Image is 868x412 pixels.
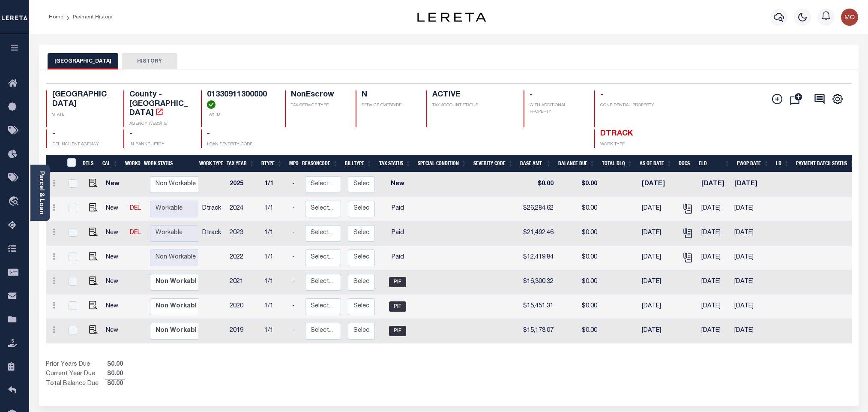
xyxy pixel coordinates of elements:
th: As of Date: activate to sort column ascending [636,155,676,172]
td: [DATE] [731,197,770,221]
td: 2019 [226,319,261,343]
span: DTRACK [600,130,633,138]
td: Paid [378,197,417,221]
td: [DATE] [698,221,731,246]
span: - [129,130,132,138]
p: CONFIDENTIAL PROPERTY [600,102,661,109]
td: $0.00 [557,172,601,197]
td: [DATE] [698,246,731,270]
p: SERVICE OVERRIDE [362,102,416,109]
p: TAX ID [207,112,275,118]
h4: [GEOGRAPHIC_DATA] [52,90,114,109]
td: 1/1 [261,319,289,343]
td: Prior Years Due [46,360,105,370]
p: TAX ACCOUNT STATUS [432,102,514,109]
td: 1/1 [261,172,289,197]
td: 2021 [226,270,261,295]
td: - [289,319,302,343]
td: 1/1 [261,197,289,221]
h4: County - [GEOGRAPHIC_DATA] [129,90,191,118]
th: Balance Due: activate to sort column ascending [555,155,599,172]
td: New [102,221,126,246]
th: DTLS [79,155,99,172]
span: PIF [389,301,406,312]
th: MPO [286,155,299,172]
td: [DATE] [731,221,770,246]
p: LOAN SEVERITY CODE [207,141,275,148]
td: [DATE] [698,319,731,343]
th: Total DLQ: activate to sort column ascending [599,155,636,172]
th: Special Condition: activate to sort column ascending [414,155,470,172]
td: [DATE] [638,172,677,197]
td: $0.00 [557,319,601,343]
h4: N [362,90,416,100]
td: $15,451.31 [520,295,557,319]
td: - [289,172,302,197]
td: $21,492.46 [520,221,557,246]
td: New [102,197,126,221]
td: [DATE] [638,295,677,319]
p: TAX SERVICE TYPE [291,102,345,109]
th: ReasonCode: activate to sort column ascending [299,155,341,172]
td: [DATE] [698,270,731,295]
h4: NonEscrow [291,90,345,100]
td: 1/1 [261,295,289,319]
span: - [52,130,55,138]
td: - [289,270,302,295]
th: RType: activate to sort column ascending [258,155,286,172]
th: &nbsp;&nbsp;&nbsp;&nbsp;&nbsp;&nbsp;&nbsp;&nbsp;&nbsp;&nbsp; [46,155,62,172]
td: [DATE] [698,197,731,221]
p: WORK TYPE [600,141,661,148]
a: Parcel & Loan [38,171,44,214]
td: $15,173.07 [520,319,557,343]
td: $0.00 [557,270,601,295]
td: 1/1 [261,270,289,295]
td: Dtrack [199,197,226,221]
td: Paid [378,246,417,270]
h4: 01330911300000 [207,90,275,109]
td: 1/1 [261,246,289,270]
td: $0.00 [557,221,601,246]
span: - [600,91,603,99]
th: LD: activate to sort column ascending [772,155,793,172]
p: DELINQUENT AGENCY [52,141,114,148]
th: Work Status [141,155,198,172]
th: Severity Code: activate to sort column ascending [470,155,517,172]
td: 1/1 [261,221,289,246]
td: $0.00 [557,295,601,319]
td: Paid [378,221,417,246]
td: 2020 [226,295,261,319]
span: PIF [389,326,406,336]
td: New [102,246,126,270]
td: New [102,319,126,343]
th: BillType: activate to sort column ascending [341,155,375,172]
button: [GEOGRAPHIC_DATA] [48,53,118,69]
td: [DATE] [638,246,677,270]
p: IN BANKRUPTCY [129,141,191,148]
a: DEL [130,205,141,211]
td: 2023 [226,221,261,246]
td: 2025 [226,172,261,197]
th: PWOP Date: activate to sort column ascending [733,155,773,172]
p: STATE [52,112,114,118]
td: [DATE] [638,270,677,295]
td: [DATE] [731,246,770,270]
td: $12,419.84 [520,246,557,270]
span: $0.00 [105,360,125,370]
td: - [289,246,302,270]
th: Base Amt: activate to sort column ascending [517,155,555,172]
td: [DATE] [731,295,770,319]
span: - [530,91,533,99]
td: Dtrack [199,221,226,246]
span: - [207,130,210,138]
th: Tax Year: activate to sort column ascending [223,155,258,172]
span: $0.00 [105,379,125,389]
td: [DATE] [731,319,770,343]
p: AGENCY WEBSITE [129,121,191,127]
p: WITH ADDITIONAL PROPERTY [530,102,584,115]
td: 2024 [226,197,261,221]
td: $0.00 [520,172,557,197]
img: svg+xml;base64,PHN2ZyB4bWxucz0iaHR0cDovL3d3dy53My5vcmcvMjAwMC9zdmciIHBvaW50ZXItZXZlbnRzPSJub25lIi... [841,9,858,26]
td: [DATE] [638,197,677,221]
th: CAL: activate to sort column ascending [99,155,122,172]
